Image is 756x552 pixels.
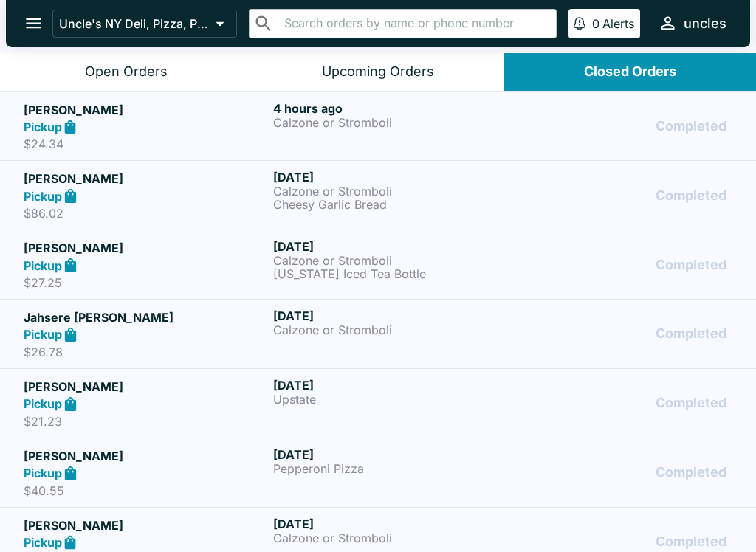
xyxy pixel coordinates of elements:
p: Uncle's NY Deli, Pizza, Pasta & Subs [59,16,210,31]
h5: [PERSON_NAME] [24,517,267,534]
p: Calzone or Stromboli [273,116,517,129]
h6: [DATE] [273,378,517,393]
strong: Pickup [24,396,62,411]
input: Search orders by name or phone number [280,13,550,34]
p: Pepperoni Pizza [273,462,517,475]
p: Calzone or Stromboli [273,323,517,337]
h5: [PERSON_NAME] [24,378,267,396]
p: $27.25 [24,275,267,290]
p: Calzone or Stromboli [273,531,517,545]
h5: [PERSON_NAME] [24,239,267,257]
strong: Pickup [24,120,62,134]
p: 0 [592,16,599,31]
h5: Jahsere [PERSON_NAME] [24,308,267,326]
p: $24.34 [24,137,267,151]
div: Closed Orders [584,63,676,80]
p: $21.23 [24,414,267,429]
strong: Pickup [24,535,62,550]
p: Upstate [273,393,517,406]
strong: Pickup [24,466,62,480]
h6: [DATE] [273,447,517,462]
p: Cheesy Garlic Bread [273,198,517,211]
strong: Pickup [24,258,62,273]
div: Upcoming Orders [322,63,434,80]
p: Calzone or Stromboli [273,184,517,198]
p: [US_STATE] Iced Tea Bottle [273,267,517,280]
button: uncles [652,7,732,39]
strong: Pickup [24,327,62,342]
button: open drawer [15,4,52,42]
div: uncles [684,15,726,32]
button: Uncle's NY Deli, Pizza, Pasta & Subs [52,10,237,38]
h6: [DATE] [273,517,517,531]
p: $86.02 [24,206,267,221]
strong: Pickup [24,189,62,204]
p: $26.78 [24,345,267,359]
p: Alerts [602,16,634,31]
h6: [DATE] [273,170,517,184]
h5: [PERSON_NAME] [24,170,267,187]
h6: 4 hours ago [273,101,517,116]
h5: [PERSON_NAME] [24,101,267,119]
p: Calzone or Stromboli [273,254,517,267]
h6: [DATE] [273,239,517,254]
h5: [PERSON_NAME] [24,447,267,465]
p: $40.55 [24,483,267,498]
div: Open Orders [85,63,168,80]
h6: [DATE] [273,308,517,323]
